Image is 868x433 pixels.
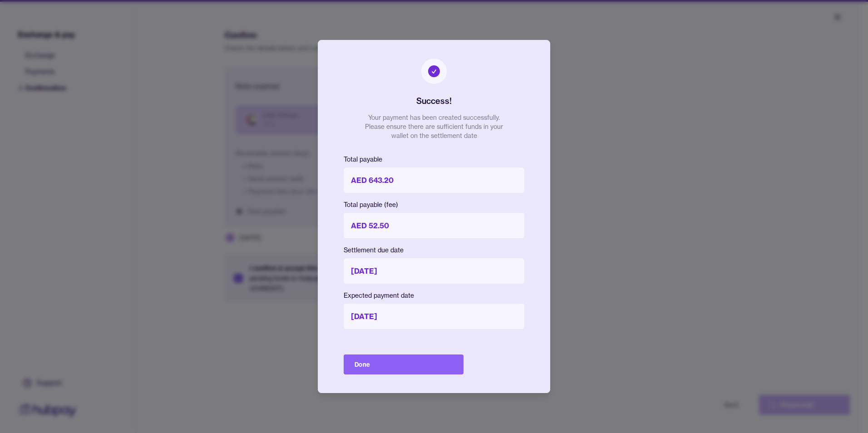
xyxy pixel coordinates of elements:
[344,291,524,300] p: Expected payment date
[344,167,524,193] p: AED 643.20
[416,95,452,108] h2: Success!
[361,113,507,140] p: Your payment has been created successfully. Please ensure there are sufficient funds in your wall...
[344,304,524,329] p: [DATE]
[344,258,524,284] p: [DATE]
[344,246,524,255] p: Settlement due date
[344,155,524,164] p: Total payable
[344,200,524,209] p: Total payable (fee)
[344,354,464,374] button: Done
[344,213,524,238] p: AED 52.50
